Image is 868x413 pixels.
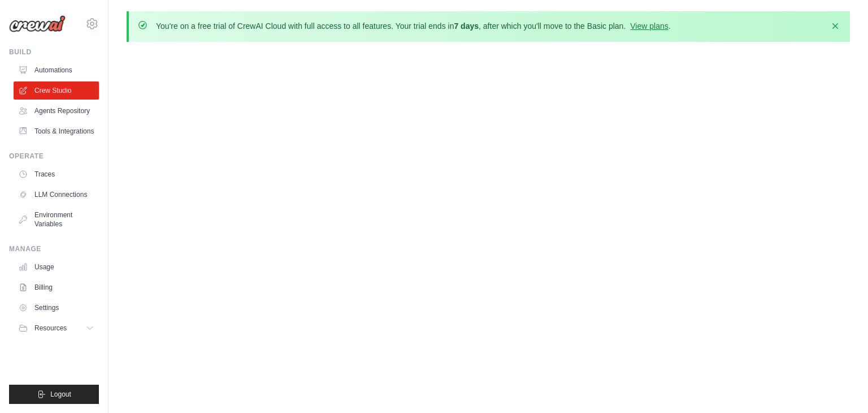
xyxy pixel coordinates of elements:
[34,324,67,333] span: Resources
[9,48,99,57] div: Build
[50,390,71,399] span: Logout
[9,152,99,161] div: Operate
[14,122,99,140] a: Tools & Integrations
[14,206,99,233] a: Environment Variables
[9,385,99,404] button: Logout
[14,81,99,100] a: Crew Studio
[454,21,479,31] strong: 7 days
[14,319,99,337] button: Resources
[14,61,99,79] a: Automations
[630,21,668,31] a: View plans
[9,15,66,32] img: Logo
[14,278,99,296] a: Billing
[14,165,99,183] a: Traces
[156,20,671,32] p: You're on a free trial of CrewAI Cloud with full access to all features. Your trial ends in , aft...
[14,186,99,204] a: LLM Connections
[14,258,99,276] a: Usage
[14,299,99,317] a: Settings
[9,244,99,253] div: Manage
[14,102,99,120] a: Agents Repository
